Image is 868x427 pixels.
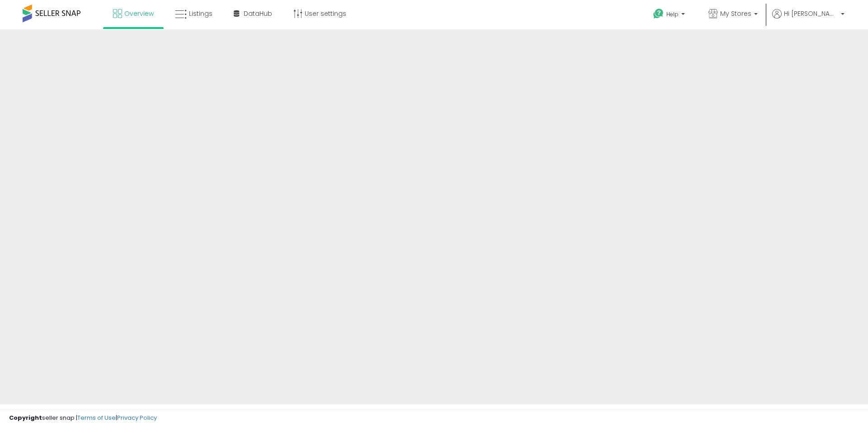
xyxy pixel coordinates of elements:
a: Hi [PERSON_NAME] [772,9,844,29]
span: My Stores [720,9,751,18]
a: Help [646,1,694,29]
span: DataHub [244,9,272,18]
span: Overview [124,9,154,18]
span: Listings [189,9,212,18]
span: Hi [PERSON_NAME] [784,9,838,18]
span: Help [666,10,679,18]
i: Get Help [653,8,664,19]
